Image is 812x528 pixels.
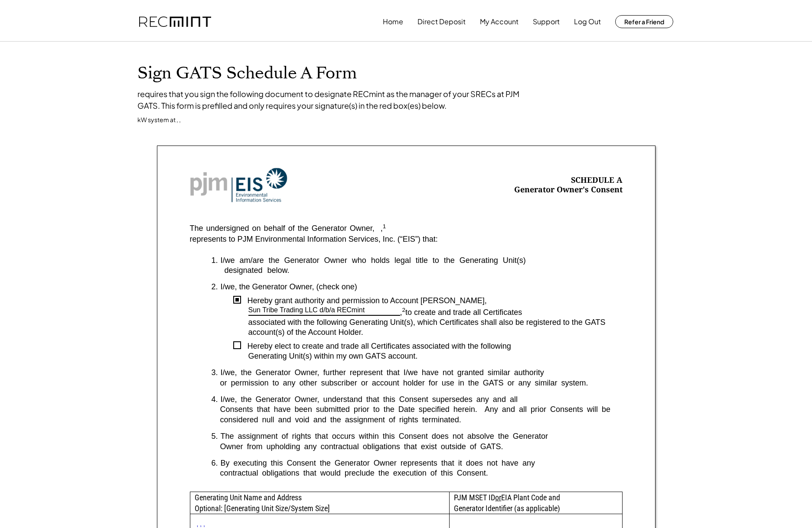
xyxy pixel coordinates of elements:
[221,431,623,441] div: The assignment of rights that occurs within this Consent does not absolve the Generator
[190,168,287,203] img: Screenshot%202023-10-20%20at%209.53.17%20AM.png
[190,234,438,244] div: represents to PJM Environmental Information Services, Inc. (“EIS”) that:
[450,492,622,514] div: PJM MSET ID EIA Plant Code and Generator Identifier (as applicable)
[212,395,218,405] div: 4.
[383,13,403,30] button: Home
[212,458,218,468] div: 6.
[248,317,623,338] div: associated with the following Generating Unit(s), which Certificates shall also be registered to ...
[480,13,519,30] button: My Account
[400,308,406,317] div: ,
[241,296,623,306] div: Hereby grant authority and permission to Account [PERSON_NAME],
[533,13,560,30] button: Support
[221,256,623,266] div: I/we am/are the Generator Owner who holds legal title to the Generating Unit(s)
[615,15,673,28] button: Refer a Friend
[241,341,623,351] div: Hereby elect to create and trade all Certificates associated with the following
[137,116,181,124] div: kW system at , ,
[495,493,501,502] u: or
[212,256,218,266] div: 1.
[212,368,218,378] div: 3.
[139,16,211,27] img: recmint-logotype%403x.png
[221,458,623,468] div: By executing this Consent the Generator Owner represents that it does not have any
[402,307,406,313] sup: 2
[212,468,623,478] div: contractual obligations that would preclude the execution of this Consent.
[221,282,623,292] div: I/we, the Generator Owner, (check one)
[221,395,623,405] div: I/we, the Generator Owner, understand that this Consent supersedes any and all
[212,378,623,388] div: or permission to any other subscriber or account holder for use in the GATS or any similar system.
[383,223,386,230] sup: 1
[248,351,623,361] div: Generating Unit(s) within my own GATS account.
[190,492,450,514] div: Generating Unit Name and Address Optional: [Generating Unit Size/System Size]
[574,13,601,30] button: Log Out
[417,13,466,30] button: Direct Deposit
[137,88,528,111] div: requires that you sign the following document to designate RECmint as the manager of your SRECs a...
[137,63,675,84] h1: Sign GATS Schedule A Form
[221,368,623,378] div: I/we, the Generator Owner, further represent that I/we have not granted similar authority
[197,521,443,528] div: , , ,
[248,306,365,315] div: Sun Tribe Trading LLC d/b/a RECmint
[212,431,218,441] div: 5.
[212,442,623,452] div: Owner from upholding any contractual obligations that exist outside of GATS.
[212,282,218,292] div: 2.
[212,405,623,425] div: Consents that have been submitted prior to the Date specified herein. Any and all prior Consents ...
[190,224,386,233] div: The undersigned on behalf of the Generator Owner, ,
[212,266,623,275] div: designated below.
[514,175,623,195] div: SCHEDULE A Generator Owner's Consent
[405,308,622,317] div: to create and trade all Certificates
